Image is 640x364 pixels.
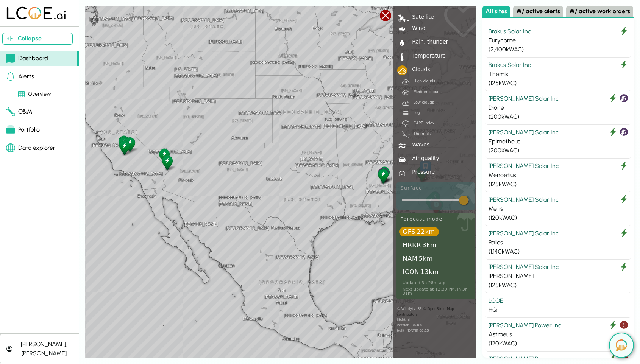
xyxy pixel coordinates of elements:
div: Updated 3h 28m ago [398,281,473,285]
div: ( 125 kWAC) [489,281,628,290]
div:  [397,154,407,164]
div: [PERSON_NAME] Power Inc [489,321,628,330]
div:  [397,168,407,178]
div: Select site list category [482,6,634,18]
div: ( 200 kWAC) [489,112,628,121]
small: 3km [422,241,436,249]
div: ( 125 kWAC) [489,180,628,189]
div: High clouds [409,79,436,83]
div: Menoetius [489,171,628,180]
div:  [397,52,407,62]
div: Metis [489,204,628,213]
div: [PERSON_NAME] Power Inc [489,355,628,364]
div: GFS [399,227,439,236]
div:  [401,129,411,139]
div: Air quality [409,156,439,161]
button: [PERSON_NAME] Power Inc Astraeus (120kWAC) [485,318,631,352]
button: [PERSON_NAME] Solar Inc Metis (120kWAC) [485,192,631,226]
div: ~ [401,119,411,129]
div: Next update at 12:30 PM, in 3h 31m [398,287,473,296]
div:  [401,98,411,108]
div: [PERSON_NAME] Solar Inc [489,195,628,204]
div: Portfolio [6,125,40,134]
div: Satellite [409,14,434,19]
div: ( 120 kWAC) [489,213,628,222]
div:  [397,38,407,48]
div: Metis [123,136,136,153]
div: Forecast model [400,217,473,222]
button: [PERSON_NAME] Solar Inc Menoetius (125kWAC) [485,159,631,192]
div: Alerts [6,72,34,81]
div: Fog [409,111,420,115]
div: Brakus Solar Inc [489,27,628,36]
div: d [401,108,411,118]
div: Waves [409,142,429,147]
button: [PERSON_NAME] Solar Inc Dione (200kWAC) [485,91,631,125]
button: All sites [482,6,510,17]
div: O&M [6,107,32,116]
div: ( 2,400 kWAC) [489,45,628,54]
button: W/ active alerts [513,6,563,17]
div: ( 200 kWAC) [489,146,628,155]
div: HRRR [399,240,440,250]
span: lib.html version: 36.0.0 built: [DATE] 09:15 [397,318,429,333]
div: Eurynome [489,36,628,45]
div: Astraeus [489,330,628,339]
div: Temperature [409,53,446,58]
div: Dashboard [6,54,48,63]
div: [PERSON_NAME] Solar Inc [489,94,628,103]
div: Dione [376,166,389,184]
div:  [397,13,407,23]
div: Epimetheus [489,137,628,146]
small: 5km [419,255,433,262]
div: Wind [409,25,426,31]
div: [PERSON_NAME] [489,272,628,281]
div:  [401,87,411,97]
div: ICON [399,267,442,277]
div: © Windyty, SE; [393,302,478,337]
div: Thermals [409,132,431,136]
button: Brakus Solar Inc Eurynome (2,400kWAC) [485,24,631,58]
button: LCOE HQ [485,293,631,318]
div: [PERSON_NAME] Solar Inc [489,229,628,238]
div: Overview [18,90,51,98]
button: Brakus Solar Inc Themis (125kWAC) [485,58,631,91]
div: Pallas [489,238,628,247]
div: [PERSON_NAME].[PERSON_NAME] [15,340,73,358]
button: [PERSON_NAME] Solar Inc Epimetheus (200kWAC) [485,125,631,159]
div: NAM [399,254,437,263]
div: Low clouds [409,101,434,104]
div:  [397,141,407,151]
div: Rain, thunder [409,39,448,44]
div: Clymene [117,135,130,152]
div: Themis [376,167,390,184]
div: [PERSON_NAME] Solar Inc [489,263,628,272]
div: Helios [118,139,131,156]
div: | [397,25,407,34]
div: ( 1,140 kWAC) [489,247,628,256]
small: 22km [417,228,435,235]
div: Eurybia [117,134,130,151]
div: ( 120 kWAC) [489,339,628,348]
div: LCOE [489,296,628,305]
div: 7 [397,65,407,75]
div: Menoetius [158,147,171,164]
div: Brakus Solar Inc [489,61,628,70]
div: Data explorer [6,143,55,152]
img: open chat [616,339,627,351]
div: HQ [489,305,628,314]
button: Collapse [2,33,73,45]
div: Medium clouds [409,90,442,94]
div: Dione [489,103,628,112]
small: 13km [420,268,439,275]
div: ( 125 kWAC) [489,79,628,88]
a: © OpenStreetMap contributors [397,307,454,316]
div: Themis [489,70,628,79]
button: [PERSON_NAME] Solar Inc Pallas (1,140kWAC) [485,226,631,260]
button: W/ active work orders [566,6,633,17]
div: [PERSON_NAME] Solar Inc [489,128,628,137]
div: Clouds [409,67,430,72]
div: Hyperion [378,165,391,182]
div: CAPE Index [409,121,435,125]
div:  [401,77,411,87]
